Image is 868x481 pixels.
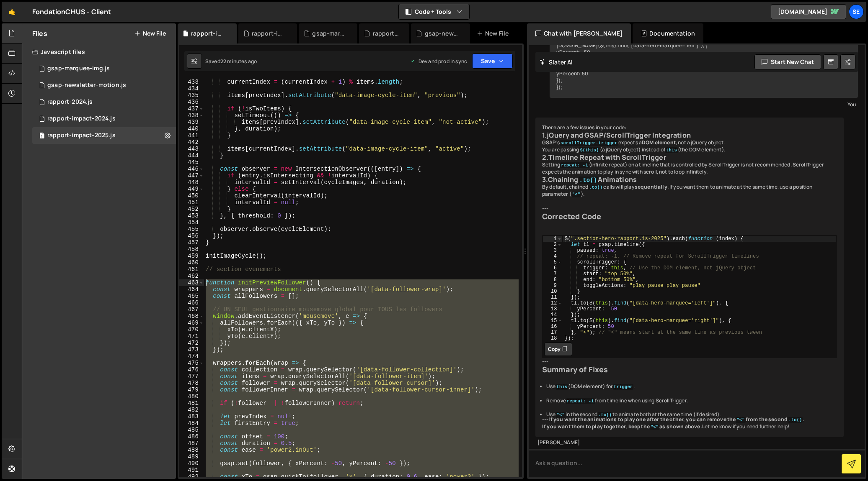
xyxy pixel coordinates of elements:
[543,324,562,330] div: 16
[546,397,837,404] li: Remove from timeline when using ScrollTrigger.
[179,273,204,279] div: 462
[543,318,562,324] div: 15
[179,286,204,293] div: 464
[179,112,204,119] div: 438
[179,99,204,105] div: 436
[548,416,804,423] strong: If you want the animations to play one after the other, you can remove the from the second .
[771,4,846,19] a: [DOMAIN_NAME]
[179,279,204,286] div: 463
[425,29,460,38] div: gsap-newsletter-motion.js
[544,343,572,356] button: Copy
[179,125,204,132] div: 440
[312,29,347,38] div: gsap-marquee-img.js
[179,139,204,146] div: 442
[179,92,204,99] div: 435
[32,29,47,38] h2: Files
[542,154,837,161] h3: 2.
[543,253,562,259] div: 4
[588,184,603,190] code: .to()
[542,211,601,221] strong: Corrected Code
[543,335,562,341] div: 18
[373,29,400,38] div: rapport-2024.js
[39,133,44,140] span: 1
[635,183,667,190] strong: sequentially
[179,433,204,440] div: 486
[537,439,842,446] div: [PERSON_NAME]
[543,283,562,289] div: 9
[665,147,678,153] code: this
[650,424,659,430] code: "<"
[527,23,631,43] div: Chat with [PERSON_NAME]
[179,233,204,239] div: 456
[543,300,562,306] div: 12
[32,110,176,127] div: 9197/47418.js
[179,340,204,346] div: 472
[191,29,226,38] div: rapport-impact-2025.js
[542,364,608,374] strong: Summary of Fixes
[179,79,204,85] div: 433
[555,412,565,418] code: "<"
[179,353,204,360] div: 474
[220,58,257,65] div: 22 minutes ago
[134,30,166,37] button: New File
[179,206,204,212] div: 452
[788,417,803,423] code: .to()
[179,360,204,366] div: 475
[543,265,562,271] div: 6
[179,105,204,112] div: 437
[205,58,257,65] div: Saved
[179,266,204,273] div: 461
[179,119,204,125] div: 439
[179,413,204,420] div: 483
[179,146,204,152] div: 443
[179,366,204,373] div: 476
[179,172,204,179] div: 447
[571,192,581,197] code: "<"
[543,312,562,318] div: 14
[555,384,568,390] code: this
[179,186,204,192] div: 449
[179,226,204,233] div: 455
[179,299,204,306] div: 466
[535,118,844,437] div: There are a few issues in your code: GSAP's expects a , not a jQuery object. You are passing (a j...
[179,192,204,199] div: 450
[32,7,111,17] div: FondationCHUS - Client
[47,65,110,72] div: gsap-marquee-img.js
[179,333,204,340] div: 471
[179,320,204,326] div: 469
[597,412,612,418] code: .to()
[579,147,599,153] code: $(this)
[179,453,204,460] div: 489
[179,407,204,413] div: 482
[543,271,562,277] div: 7
[179,85,204,92] div: 434
[543,306,562,312] div: 13
[47,98,93,106] div: rapport-2024.js
[47,115,116,123] div: rapport-impact-2024.js
[399,4,469,19] button: Code + Tools
[2,2,22,22] a: 🤙
[179,179,204,186] div: 448
[472,54,513,69] button: Save
[179,326,204,333] div: 470
[32,94,176,110] div: 9197/19789.js
[410,58,467,65] div: Dev and prod in sync
[32,60,176,77] div: 9197/37632.js
[179,400,204,407] div: 481
[179,212,204,219] div: 453
[543,242,562,248] div: 2
[560,162,589,168] code: repeat: -1
[179,346,204,353] div: 473
[543,248,562,253] div: 3
[849,4,864,19] a: Se
[179,380,204,386] div: 478
[47,132,116,139] div: rapport-impact-2025.js
[579,177,598,184] code: .to()
[546,383,837,390] li: Use (DOM element) for .
[543,289,562,294] div: 10
[179,293,204,299] div: 465
[32,127,176,144] div: 9197/42513.js
[179,473,204,480] div: 492
[542,176,837,184] h3: 3.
